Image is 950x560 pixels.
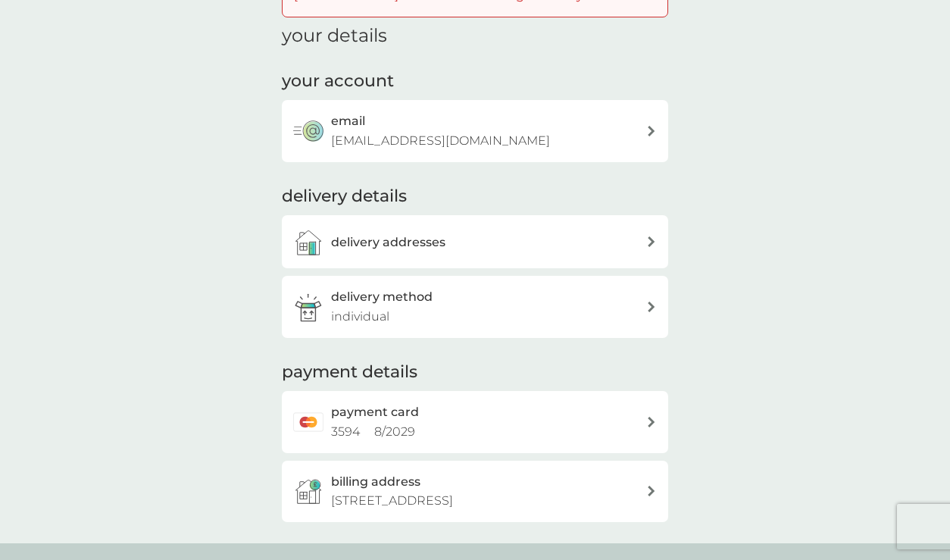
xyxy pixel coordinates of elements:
[282,461,668,522] button: billing address[STREET_ADDRESS]
[282,25,387,47] h1: your details
[331,233,445,252] h3: delivery addresses
[282,70,394,93] h2: your account
[282,185,407,208] h2: delivery details
[282,391,668,452] a: payment card3594 8/2029
[331,491,453,511] p: [STREET_ADDRESS]
[282,276,668,337] a: delivery methodindividual
[331,111,365,131] h3: email
[331,287,433,307] h3: delivery method
[282,215,668,268] a: delivery addresses
[331,424,360,439] span: 3594
[282,100,668,161] button: email[EMAIL_ADDRESS][DOMAIN_NAME]
[331,131,550,151] p: [EMAIL_ADDRESS][DOMAIN_NAME]
[374,424,415,439] span: 8 / 2029
[331,472,420,492] h3: billing address
[331,307,389,327] p: individual
[282,361,417,384] h2: payment details
[331,402,419,422] h2: payment card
